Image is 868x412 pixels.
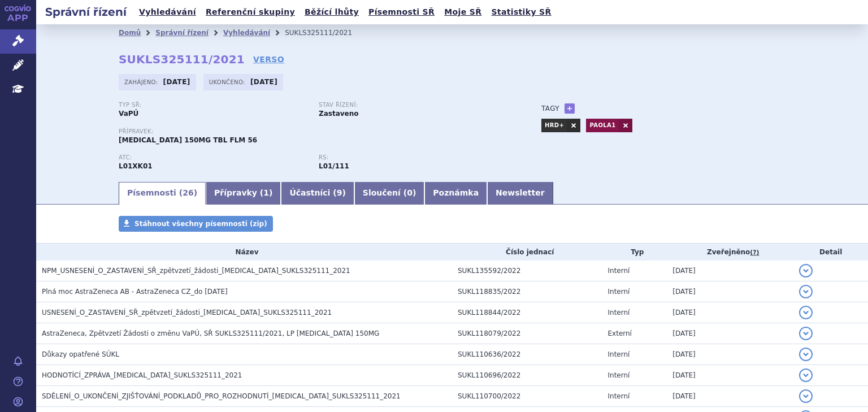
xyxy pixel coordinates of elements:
span: Ukončeno: [209,77,248,86]
p: ATC: [119,154,307,161]
strong: [DATE] [250,78,277,86]
td: SUKL110696/2022 [452,365,602,386]
span: 26 [183,188,193,197]
span: Plná moc AstraZeneca AB - AstraZeneca CZ_do 23.5.2024 [42,288,228,296]
p: RS: [319,154,507,161]
a: Newsletter [487,182,553,205]
td: SUKL118835/2022 [452,281,602,302]
td: SUKL118079/2022 [452,323,602,344]
td: [DATE] [667,365,793,386]
span: SDĚLENÍ_O_UKONČENÍ_ZJIŠŤOVÁNÍ_PODKLADŮ_PRO_ROZHODNUTÍ_LYNPARZA_SUKLS325111_2021 [42,392,401,400]
th: Zveřejněno [667,244,793,261]
span: 1 [263,188,269,197]
td: [DATE] [667,386,793,407]
a: Správní řízení [155,29,209,37]
span: Interní [608,267,630,275]
span: 0 [407,188,413,197]
strong: OLAPARIB [119,162,153,170]
button: detail [799,348,813,361]
td: SUKL110636/2022 [452,344,602,365]
a: Statistiky SŘ [488,5,554,20]
td: SUKL110700/2022 [452,386,602,407]
button: detail [799,306,813,319]
a: VERSO [253,54,284,65]
a: Písemnosti (26) [119,182,206,205]
span: AstraZeneca, Zpětvzetí Žádosti o změnu VaPÚ, SŘ SUKLS325111/2021, LP LYNPARZA 150MG [42,329,379,337]
span: NPM_USNESENÍ_O_ZASTAVENÍ_SŘ_zpětvzetí_žádosti_LYNPARZA_SUKLS325111_2021 [42,267,350,275]
td: [DATE] [667,281,793,302]
a: Sloučení (0) [354,182,424,205]
p: Stav řízení: [319,102,507,109]
a: Vyhledávání [136,5,199,20]
p: Typ SŘ: [119,102,307,109]
td: [DATE] [667,323,793,344]
strong: VaPÚ [119,110,138,118]
abbr: (?) [750,249,759,257]
li: SUKLS325111/2021 [285,24,367,41]
strong: olaparib tbl. [319,162,349,170]
a: HRD+ [541,119,567,132]
td: [DATE] [667,302,793,323]
p: Přípravek: [119,128,519,135]
h2: Správní řízení [36,4,136,20]
span: Interní [608,309,630,316]
a: Domů [119,29,141,37]
a: Stáhnout všechny písemnosti (zip) [119,216,273,232]
span: USNESENÍ_O_ZASTAVENÍ_SŘ_zpětvzetí_žádosti_LYNPARZA_SUKLS325111_2021 [42,309,332,316]
a: + [565,103,575,114]
span: Interní [608,392,630,400]
th: Název [36,244,452,261]
span: Interní [608,371,630,379]
button: detail [799,285,813,298]
a: Moje SŘ [441,5,485,20]
a: Vyhledávání [223,29,270,37]
strong: [DATE] [163,78,190,86]
a: Referenční skupiny [202,5,298,20]
strong: Zastaveno [319,110,359,118]
td: [DATE] [667,344,793,365]
a: Běžící lhůty [301,5,362,20]
span: Zahájeno: [124,77,160,86]
span: 9 [337,188,342,197]
a: Poznámka [424,182,487,205]
span: Důkazy opatřené SÚKL [42,350,119,358]
button: detail [799,264,813,277]
td: SUKL135592/2022 [452,261,602,281]
button: detail [799,389,813,403]
span: Stáhnout všechny písemnosti (zip) [134,220,267,228]
span: Externí [608,329,632,337]
td: [DATE] [667,261,793,281]
th: Číslo jednací [452,244,602,261]
a: Přípravky (1) [206,182,281,205]
button: detail [799,327,813,340]
span: Interní [608,288,630,296]
span: HODNOTÍCÍ_ZPRÁVA_LYNPARZA_SUKLS325111_2021 [42,371,242,379]
button: detail [799,368,813,382]
a: PAOLA1 [586,119,618,132]
td: SUKL118844/2022 [452,302,602,323]
th: Detail [793,244,868,261]
span: [MEDICAL_DATA] 150MG TBL FLM 56 [119,136,257,144]
h3: Tagy [541,102,559,115]
a: Písemnosti SŘ [365,5,438,20]
strong: SUKLS325111/2021 [119,53,245,66]
th: Typ [602,244,667,261]
span: Interní [608,350,630,358]
a: Účastníci (9) [281,182,354,205]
